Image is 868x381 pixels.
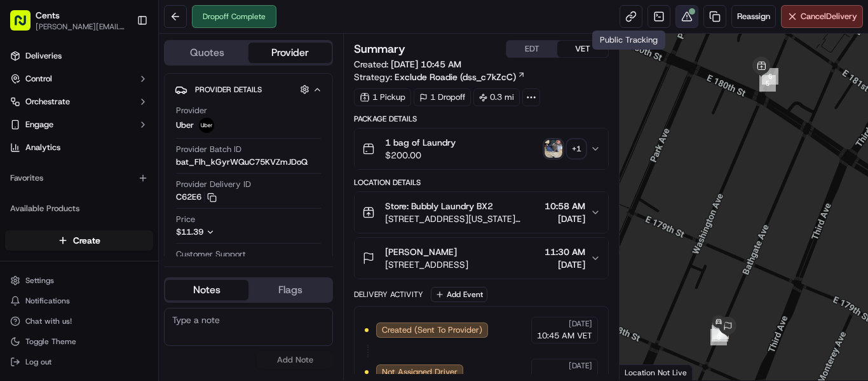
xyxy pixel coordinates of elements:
div: 9 [710,329,727,345]
button: Cents[PERSON_NAME][EMAIL_ADDRESS][PERSON_NAME][DOMAIN_NAME] [5,5,132,36]
span: Provider [176,105,207,116]
button: Log out [5,353,153,371]
span: [DATE] [545,212,585,225]
span: Created: [354,58,461,71]
span: Not Assigned Driver [382,366,458,378]
img: Asif Zaman Khan [13,219,33,240]
div: Delivery Activity [354,289,423,300]
button: Settings [5,272,153,289]
span: [STREET_ADDRESS][US_STATE][US_STATE] [385,212,539,225]
span: [DATE] [112,197,139,207]
img: Masood Aslam [13,185,33,205]
span: Customer Support [176,249,246,260]
span: Reassign [737,11,770,22]
button: photo_proof_of_pickup image+1 [545,140,585,158]
button: [PERSON_NAME][STREET_ADDRESS]11:30 AM[DATE] [355,238,608,279]
img: 1736555255976-a54dd68f-1ca7-489b-9aae-adbdc363a1c4 [25,232,36,242]
button: C62E6 [176,191,217,203]
a: Deliveries [5,46,153,66]
button: Notes [165,280,248,300]
span: [PERSON_NAME] [385,246,457,258]
span: Toggle Theme [25,336,76,347]
span: Create [73,234,100,247]
span: Provider Batch ID [176,144,241,155]
span: Control [25,73,52,85]
p: Welcome 👋 [13,51,231,71]
button: Flags [248,280,332,300]
div: 6 [762,68,778,85]
span: Cancel Delivery [801,11,857,22]
button: Notifications [5,292,153,310]
a: Powered byPylon [90,286,154,296]
span: Orchestrate [25,96,70,107]
button: 1 bag of Laundry$200.00photo_proof_of_pickup image+1 [355,128,608,169]
div: Favorites [5,168,153,188]
img: 8571987876998_91fb9ceb93ad5c398215_72.jpg [27,121,50,144]
button: Provider Details [175,79,322,100]
input: Got a question? Start typing here... [33,82,229,95]
button: Quotes [165,43,248,63]
span: Created (Sent To Provider) [382,324,482,336]
span: Chat with us! [25,316,72,326]
button: Add Event [431,287,487,302]
a: Analytics [5,137,153,158]
button: Orchestrate [5,92,153,112]
h3: Summary [354,43,405,55]
span: • [105,197,110,207]
span: [PERSON_NAME] [39,232,103,242]
button: Create [5,230,153,251]
button: Provider [248,43,332,63]
div: Location Details [354,177,609,188]
span: [DATE] [569,361,592,371]
span: bat_Flh_kGyrWQuC75KVZmJDoQ [176,156,308,168]
span: 10:45 AM VET [537,330,592,342]
span: • [105,232,110,242]
span: Analytics [25,142,60,153]
span: Provider Delivery ID [176,179,251,190]
span: [DATE] [545,258,585,271]
button: Reassign [731,5,776,28]
button: Store: Bubbly Laundry BX2[STREET_ADDRESS][US_STATE][US_STATE]10:58 AM[DATE] [355,192,608,233]
button: EDT [506,41,557,57]
span: Provider Details [195,85,262,95]
span: 11:30 AM [545,246,585,258]
div: Package Details [354,114,609,124]
img: 1736555255976-a54dd68f-1ca7-489b-9aae-adbdc363a1c4 [25,198,36,208]
div: 0.3 mi [473,88,520,106]
span: Uber [176,120,194,131]
div: We're available if you need us! [57,134,175,144]
span: Notifications [25,296,70,306]
img: 1736555255976-a54dd68f-1ca7-489b-9aae-adbdc363a1c4 [13,121,36,144]
img: Nash [13,13,38,38]
div: Strategy: [354,71,526,83]
span: [DATE] [112,232,139,242]
div: Public Tracking [592,31,665,50]
div: 1 Pickup [354,88,411,106]
a: 💻API Documentation [102,279,209,302]
img: photo_proof_of_pickup image [545,140,562,158]
img: uber-new-logo.jpeg [199,118,214,133]
span: $200.00 [385,149,456,162]
div: Past conversations [13,165,85,176]
span: Deliveries [25,50,62,62]
span: [DATE] 10:45 AM [391,59,461,70]
a: Exclude Roadie (dss_c7kZcC) [395,71,526,83]
span: Engage [25,119,53,130]
div: 8 [712,325,728,342]
button: $11.39 [176,226,288,238]
span: [STREET_ADDRESS] [385,258,468,271]
span: Price [176,214,195,225]
div: Start new chat [57,121,208,134]
span: Exclude Roadie (dss_c7kZcC) [395,71,516,83]
span: Pylon [126,287,154,296]
div: + 1 [567,140,585,158]
div: 1 Dropoff [414,88,471,106]
button: Cents [36,9,60,22]
button: Start new chat [216,125,231,141]
button: Toggle Theme [5,333,153,350]
button: Engage [5,114,153,135]
span: [PERSON_NAME] [39,197,103,207]
button: See all [197,163,231,178]
div: Location Not Live [620,364,693,380]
